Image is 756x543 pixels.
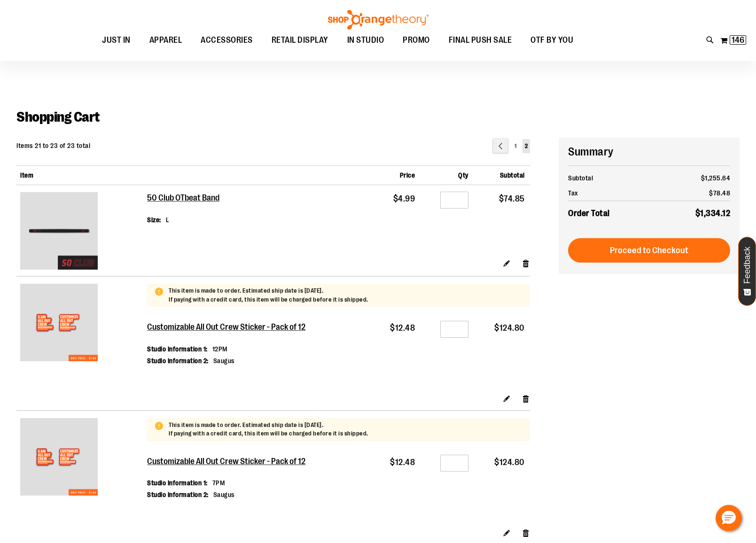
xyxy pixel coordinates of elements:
[568,186,659,201] th: Tax
[20,418,98,496] img: Customizable All Out Crew Sticker - Pack of 12
[522,394,530,403] a: Remove item
[213,490,235,499] dd: Saugus
[147,193,220,203] a: 50 Club OTbeat Band
[738,237,756,306] button: Feedback - Show survey
[149,30,182,51] span: APPAREL
[20,192,98,270] img: 50 Club OTbeat Band
[169,421,368,430] p: This item is made to order. Estimated ship date is [DATE].
[147,490,209,499] dt: Studio Information 2
[20,284,98,361] img: Customizable All Out Crew Sticker - Pack of 12
[213,356,235,365] dd: Saugus
[338,30,394,51] a: IN STUDIO
[147,356,209,365] dt: Studio Information 2
[393,30,439,51] a: PROMO
[390,458,415,467] span: $12.48
[701,174,731,182] span: $1,255.64
[499,194,525,203] span: $74.85
[494,323,525,333] span: $124.80
[530,30,573,51] span: OTF BY YOU
[147,457,307,467] a: Customizable All Out Crew Sticker - Pack of 12
[16,142,90,149] span: Items 21 to 23 of 23 total
[390,323,415,333] span: $12.48
[272,30,328,51] span: RETAIL DISPLAY
[521,30,583,51] a: OTF BY YOU
[568,206,610,220] strong: Order Total
[568,144,730,160] h2: Summary
[458,171,468,179] span: Qty
[169,287,368,295] p: This item is made to order. Estimated ship date is [DATE].
[400,171,415,179] span: Price
[522,258,530,268] a: Remove item
[147,478,208,488] dt: Studio Information 1
[347,30,384,51] span: IN STUDIO
[403,30,430,51] span: PROMO
[191,30,262,51] a: ACCESSORIES
[393,194,415,203] span: $4.99
[93,30,140,51] a: JUST IN
[695,209,731,218] span: $1,334.12
[514,143,516,149] span: 1
[166,215,170,225] dd: L
[212,478,225,488] dd: 7PM
[102,30,131,51] span: JUST IN
[512,139,519,153] a: 1
[147,344,208,354] dt: Studio Information 1
[568,171,659,186] th: Subtotal
[20,418,143,498] a: Customizable All Out Crew Sticker - Pack of 12
[212,344,227,354] dd: 12PM
[732,35,744,45] span: 146
[169,429,368,438] p: If paying with a credit card, this item will be charged before it is shipped.
[147,215,161,225] dt: Size
[568,238,730,263] button: Proceed to Checkout
[20,171,33,179] span: Item
[494,458,525,467] span: $124.80
[20,192,143,272] a: 50 Club OTbeat Band
[201,30,253,51] span: ACCESSORIES
[522,527,530,537] a: Remove item
[16,109,100,125] span: Shopping Cart
[262,30,338,51] a: RETAIL DISPLAY
[500,171,525,179] span: Subtotal
[709,189,730,197] span: $78.48
[327,10,430,30] img: Shop Orangetheory
[716,505,742,531] button: Hello, have a question? Let’s chat.
[147,322,307,333] a: Customizable All Out Crew Sticker - Pack of 12
[449,30,512,51] span: FINAL PUSH SALE
[140,30,192,51] a: APPAREL
[610,245,688,256] span: Proceed to Checkout
[743,247,752,284] span: Feedback
[169,295,368,304] p: If paying with a credit card, this item will be charged before it is shipped.
[20,284,143,364] a: Customizable All Out Crew Sticker - Pack of 12
[525,143,528,149] span: 2
[439,30,522,51] a: FINAL PUSH SALE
